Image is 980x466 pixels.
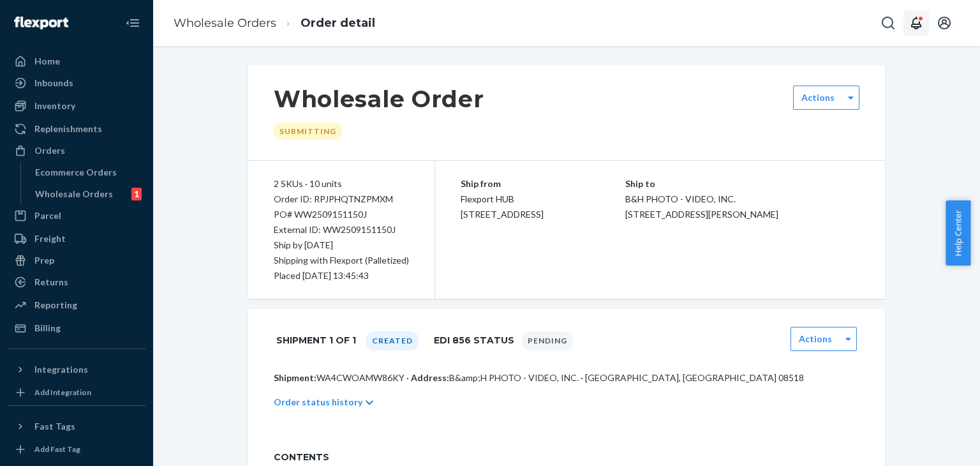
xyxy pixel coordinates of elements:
[274,207,409,222] div: PO# WW2509151150J
[34,363,88,376] div: Integrations
[366,331,419,350] div: Created
[34,387,91,398] div: Add Integration
[946,200,970,266] button: Help Center
[120,10,145,36] button: Close Navigation
[8,442,145,457] a: Add Fast Tag
[8,73,145,93] a: Inbounds
[34,77,73,89] div: Inbounds
[131,188,142,200] div: 1
[8,416,145,437] button: Fast Tags
[274,451,859,463] span: CONTENTS
[274,86,484,112] h1: Wholesale Order
[29,162,146,183] a: Ecommerce Orders
[801,91,835,104] label: Actions
[434,327,514,354] h1: EDI 856 Status
[274,253,409,268] p: Shipping with Flexport (Palletized)
[34,232,66,245] div: Freight
[932,10,957,36] button: Open account menu
[274,176,409,192] div: 2 SKUs · 10 units
[461,193,544,220] span: Flexport HUB [STREET_ADDRESS]
[34,55,60,68] div: Home
[8,385,145,400] a: Add Integration
[34,322,61,334] div: Billing
[8,318,145,338] a: Billing
[411,372,449,383] span: Address:
[34,276,68,289] div: Returns
[8,206,145,226] a: Parcel
[34,100,75,112] div: Inventory
[274,268,409,283] div: Placed [DATE] 13:45:43
[34,209,61,222] div: Parcel
[8,51,145,71] a: Home
[799,333,832,345] label: Actions
[34,444,80,455] div: Add Fast Tag
[8,96,145,116] a: Inventory
[8,229,145,249] a: Freight
[34,254,54,267] div: Prep
[8,359,145,380] button: Integrations
[522,331,573,350] div: Pending
[34,299,77,312] div: Reporting
[34,123,102,135] div: Replenishments
[875,10,901,36] button: Open Search Box
[14,17,68,29] img: Flexport logo
[903,10,929,36] button: Open notifications
[35,188,113,200] div: Wholesale Orders
[274,123,342,140] div: Submitting
[461,176,625,192] p: Ship from
[174,16,276,30] a: Wholesale Orders
[625,193,778,220] span: B&H PHOTO - VIDEO, INC. [STREET_ADDRESS][PERSON_NAME]
[274,396,362,409] p: Order status history
[8,272,145,292] a: Returns
[34,420,75,433] div: Fast Tags
[8,140,145,161] a: Orders
[8,295,145,315] a: Reporting
[29,184,146,204] a: Wholesale Orders1
[274,222,409,237] div: External ID: WW2509151150J
[35,166,117,179] div: Ecommerce Orders
[34,144,65,157] div: Orders
[8,119,145,139] a: Replenishments
[274,372,316,383] span: Shipment:
[8,250,145,271] a: Prep
[26,9,71,20] span: Support
[276,327,356,354] h1: Shipment 1 of 1
[274,372,859,384] p: WA4CWOAMW86KY · B&amp;H PHOTO - VIDEO, INC. · [GEOGRAPHIC_DATA], [GEOGRAPHIC_DATA] 08518
[301,16,375,30] a: Order detail
[163,4,385,42] ol: breadcrumbs
[274,192,409,207] div: Order ID: RPJPHQTNZPMXM
[625,176,860,192] p: Ship to
[274,237,409,253] p: Ship by [DATE]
